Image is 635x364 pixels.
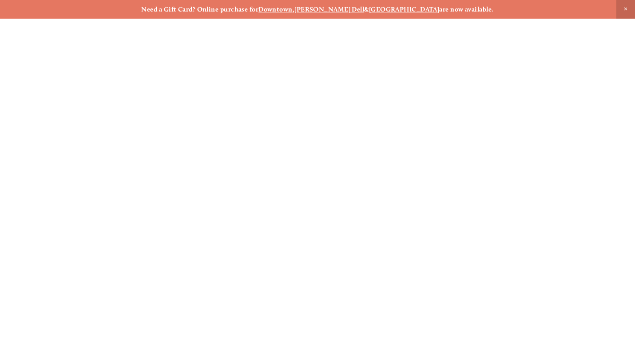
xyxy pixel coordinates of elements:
a: [PERSON_NAME] Dell [294,5,364,13]
a: [GEOGRAPHIC_DATA] [369,5,440,13]
strong: , [293,5,294,13]
strong: & [364,5,369,13]
a: Downtown [258,5,293,13]
strong: Need a Gift Card? Online purchase for [141,5,258,13]
strong: are now available. [439,5,493,13]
